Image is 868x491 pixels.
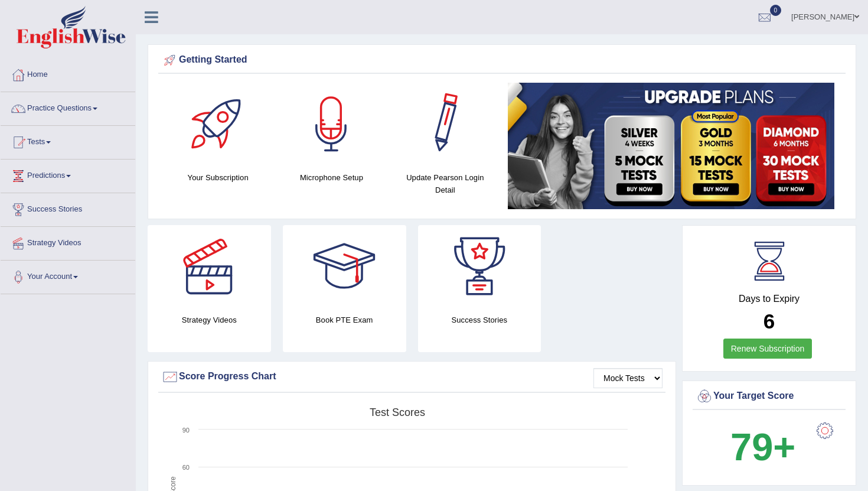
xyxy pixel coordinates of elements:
h4: Your Subscription [167,171,269,184]
div: Getting Started [161,51,843,69]
b: 79+ [730,425,795,469]
text: 60 [182,464,190,471]
img: small5.jpg [508,83,834,209]
div: Score Progress Chart [161,368,663,386]
a: Tests [1,126,135,155]
text: 90 [182,427,190,434]
a: Home [1,58,135,88]
div: Your Target Score [696,388,843,405]
a: Strategy Videos [1,227,135,256]
h4: Microphone Setup [280,171,382,184]
b: 6 [763,310,775,333]
h4: Success Stories [418,314,541,326]
span: 0 [770,5,782,16]
a: Practice Questions [1,92,135,122]
h4: Strategy Videos [148,314,271,326]
h4: Update Pearson Login Detail [394,171,496,196]
a: Success Stories [1,193,135,223]
a: Your Account [1,261,135,290]
h4: Book PTE Exam [283,314,406,326]
tspan: Test scores [370,407,425,418]
a: Renew Subscription [723,339,812,359]
h4: Days to Expiry [696,294,843,304]
a: Predictions [1,160,135,189]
